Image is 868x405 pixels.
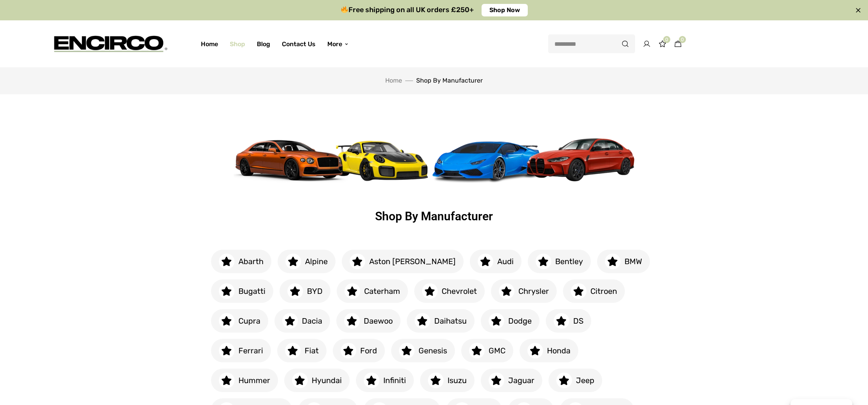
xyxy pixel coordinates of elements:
a: Blog [251,30,276,58]
a: Ford [333,339,391,362]
a: 0 [659,41,666,49]
h6: Ford [356,345,377,356]
a: Ferrari [211,339,277,362]
h6: Genesis [415,345,447,356]
h6: Dodge [504,315,532,326]
a: Home [385,77,402,84]
h6: Ferrari [235,345,263,356]
a: Daihatsu [407,309,481,333]
h6: Cupra [235,315,260,326]
h6: BMW [621,256,642,267]
a: Home [195,30,224,58]
button: Search [615,34,635,53]
a: Bugatti [211,279,280,303]
h6: Chevrolet [438,286,477,297]
a: More [321,30,355,58]
a: Genesis [391,339,461,362]
h6: Alpine [301,256,328,267]
img: 4 super cars in a row for a pre-cut ppf manufacturer page [234,130,635,183]
h6: Infiniti [379,375,406,386]
span: Shop By Manufacturer [416,77,483,84]
a: Dacia [274,309,336,333]
h6: Hummer [235,375,270,386]
a: BMW [597,250,656,273]
h6: Abarth [235,256,263,267]
a: Jaguar [481,369,549,392]
span: 0 [663,36,670,43]
a: 0 [674,37,682,51]
a: Dodge [481,309,546,333]
h6: Audi [493,256,514,267]
h6: Honda [543,345,570,356]
a: Audi [470,250,528,273]
h6: Fiat [301,345,319,356]
h6: Daewoo [360,315,393,326]
a: Chevrolet [414,279,491,303]
img: encirco.com - [50,26,168,61]
a: Aston [PERSON_NAME] [342,250,470,273]
h6: Citroen [586,286,617,297]
h6: Caterham [360,286,400,297]
a: Hummer [211,369,284,392]
a: Infiniti [356,369,420,392]
h6: BYD [303,286,323,297]
a: Caterham [337,279,414,303]
h6: Hyundai [308,375,342,386]
a: GMC [461,339,520,362]
a: Contact Us [276,30,321,58]
img: 🔥 [341,6,348,13]
a: Abarth [211,250,278,273]
a: Shop Now [482,4,528,16]
a: DS [546,309,597,333]
a: Bentley [528,250,597,273]
h1: Shop By Manufacturer [211,211,657,222]
h6: DS [569,315,583,326]
a: Isuzu [420,369,481,392]
h6: Aston [PERSON_NAME] [365,256,456,267]
h6: Jeep [572,375,594,386]
a: Jeep [549,369,608,392]
a: Daewoo [336,309,407,333]
h6: Isuzu [444,375,467,386]
a: Citroen [563,279,631,303]
h6: Bentley [551,256,583,267]
a: Fiat [277,339,333,362]
h2: Free shipping on all UK orders £250+ [340,5,474,15]
a: Alpine [278,250,342,273]
h6: Dacia [298,315,322,326]
a: Honda [520,339,585,362]
a: Hyundai [284,369,356,392]
h6: Jaguar [504,375,534,386]
h6: Daihatsu [430,315,467,326]
a: Shop [224,30,251,58]
h6: Chrysler [514,286,549,297]
a: Cupra [211,309,274,333]
span: 0 [679,36,686,43]
h6: GMC [485,345,505,356]
span: Shop Now [489,4,520,16]
a: BYD [280,279,337,303]
h6: Bugatti [235,286,265,297]
a: Chrysler [491,279,563,303]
